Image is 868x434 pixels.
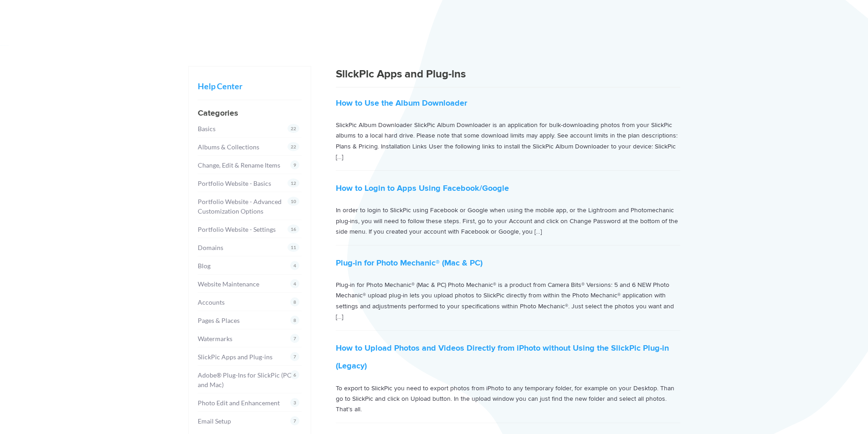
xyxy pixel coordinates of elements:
p: In order to login to SlickPic using Facebook or Google when using the mobile app, or the Lightroo... [336,205,680,237]
p: To export to SlickPic you need to export photos from iPhoto to any temporary folder, for example ... [336,383,680,415]
span: SlickPic Apps and Plug-ins [336,67,466,81]
span: 22 [288,124,299,133]
span: 7 [290,416,299,425]
a: Adobe® Plug-Ins for SlickPic (PC and Mac) [198,371,292,388]
a: Watermarks [198,335,232,342]
span: 6 [290,370,299,379]
a: Portfolio Website - Advanced Customization Options [198,198,282,215]
span: 10 [288,197,299,206]
span: 8 [290,316,299,325]
a: Change, Edit & Rename Items [198,161,280,169]
a: Pages & Places [198,317,240,324]
span: 22 [288,142,299,151]
a: SlickPic Apps and Plug-ins [198,353,272,361]
a: Website Maintenance [198,280,259,288]
span: 11 [288,243,299,252]
h4: Categories [198,107,302,119]
a: Plug-in for Photo Mechanic® (Mac & PC) [336,258,483,268]
p: SlickPic Album Downloader SlickPic Album Downloader is an application for bulk-downloading photos... [336,120,680,162]
a: How to Login to Apps Using Facebook/Google [336,183,509,193]
a: Accounts [198,298,225,306]
a: Albums & Collections [198,143,259,151]
a: Blog [198,262,211,270]
span: 9 [290,160,299,169]
a: Help Center [198,81,242,91]
p: Plug-in for Photo Mechanic® (Mac & PC) Photo Mechanic® is a product from Camera Bits® Versions: 5... [336,280,680,322]
a: How to Upload Photos and Videos Directly from iPhoto without Using the SlickPic Plug-in (Legacy) [336,343,669,371]
span: 7 [290,334,299,343]
a: Portfolio Website - Settings [198,225,276,233]
a: Photo Edit and Enhancement [198,399,280,407]
a: Email Setup [198,417,231,425]
span: 4 [290,261,299,270]
span: 7 [290,352,299,361]
span: 16 [288,225,299,234]
a: Domains [198,244,223,251]
span: 4 [290,279,299,288]
a: How to Use the Album Downloader [336,98,467,108]
a: Portfolio Website - Basics [198,179,271,187]
span: 12 [288,179,299,188]
a: Basics [198,125,216,133]
span: 3 [290,398,299,407]
span: 8 [290,297,299,306]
